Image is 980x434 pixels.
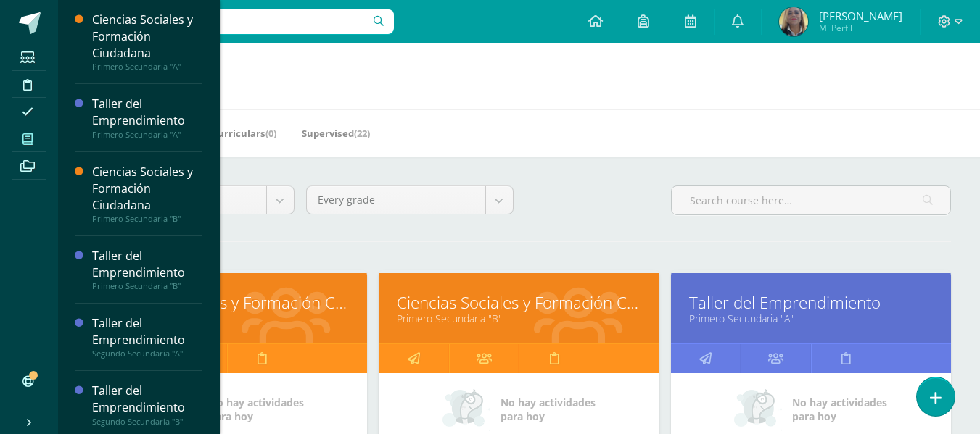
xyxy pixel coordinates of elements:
[689,312,933,325] a: Primero Secundaria "A"
[92,62,202,72] div: Primero Secundaria "A"
[307,186,513,214] a: Every grade
[92,383,202,416] div: Taller del Emprendimiento
[92,96,202,139] a: Taller del EmprendimientoPrimero Secundaria "A"
[92,248,202,281] div: Taller del Emprendimiento
[209,396,304,423] span: No hay actividades para hoy
[354,127,370,140] span: (22)
[819,9,902,23] span: [PERSON_NAME]
[92,12,202,72] a: Ciencias Sociales y Formación CiudadanaPrimero Secundaria "A"
[92,12,202,62] div: Ciencias Sociales y Formación Ciudadana
[105,291,349,314] a: Ciencias Sociales y Formación Ciudadana
[265,127,276,140] span: (0)
[442,388,490,431] img: no_activities_small.png
[92,417,202,427] div: Segundo Secundaria "B"
[734,388,782,431] img: no_activities_small.png
[672,186,950,214] input: Search course here…
[792,396,887,423] span: No hay actividades para hoy
[171,122,276,145] a: My Extracurriculars(0)
[92,248,202,291] a: Taller del EmprendimientoPrimero Secundaria "B"
[779,7,808,36] img: bb58b39fa3ce1079862022ea5337af90.png
[689,291,933,314] a: Taller del Emprendimiento
[92,164,202,224] a: Ciencias Sociales y Formación CiudadanaPrimero Secundaria "B"
[92,315,202,359] a: Taller del EmprendimientoSegundo Secundaria "A"
[819,22,902,34] span: Mi Perfil
[92,315,202,349] div: Taller del Emprendimiento
[92,214,202,224] div: Primero Secundaria "B"
[397,312,641,325] a: Primero Secundaria "B"
[318,186,474,214] span: Every grade
[501,396,596,423] span: No hay actividades para hoy
[105,312,349,325] a: Primero Secundaria "A"
[302,122,370,145] a: Supervised(22)
[92,96,202,129] div: Taller del Emprendimiento
[92,130,202,140] div: Primero Secundaria "A"
[397,291,641,314] a: Ciencias Sociales y Formación Ciudadana
[92,164,202,214] div: Ciencias Sociales y Formación Ciudadana
[92,383,202,426] a: Taller del EmprendimientoSegundo Secundaria "B"
[67,9,394,34] input: Search a user…
[92,349,202,359] div: Segundo Secundaria "A"
[92,281,202,291] div: Primero Secundaria "B"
